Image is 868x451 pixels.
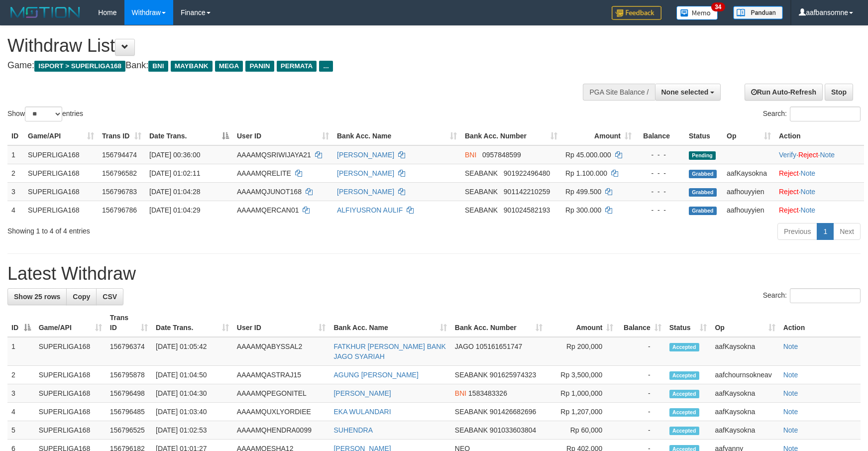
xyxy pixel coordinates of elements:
[711,421,779,440] td: aafKaysokna
[820,151,835,159] a: Note
[7,309,35,337] th: ID: activate to sort column descending
[245,61,274,72] span: PANIN
[689,151,716,160] span: Pending
[790,288,861,303] input: Search:
[106,421,152,440] td: 156796525
[833,223,861,240] a: Next
[465,169,498,177] span: SEABANK
[171,61,213,72] span: MAYBANK
[233,309,330,337] th: User ID: activate to sort column ascending
[779,206,799,214] a: Reject
[96,288,123,305] a: CSV
[455,408,488,416] span: SEABANK
[455,389,466,397] span: BNI
[655,84,721,101] button: None selected
[7,222,354,236] div: Showing 1 to 4 of 4 entries
[333,127,461,145] th: Bank Acc. Name: activate to sort column ascending
[617,337,665,366] td: -
[337,169,394,177] a: [PERSON_NAME]
[711,384,779,403] td: aafKaysokna
[7,36,569,56] h1: Withdraw List
[24,164,98,182] td: SUPERLIGA168
[504,188,550,196] span: Copy 901142210259 to clipboard
[7,5,83,20] img: MOTION_logo.png
[233,384,330,403] td: AAAAMQPEGONITEL
[461,127,561,145] th: Bank Acc. Number: activate to sort column ascending
[689,170,717,178] span: Grabbed
[617,421,665,440] td: -
[583,84,654,101] div: PGA Site Balance /
[455,426,488,434] span: SEABANK
[783,408,798,416] a: Note
[561,127,636,145] th: Amount: activate to sort column ascending
[636,127,685,145] th: Balance
[145,127,233,145] th: Date Trans.: activate to sort column descending
[676,6,718,20] img: Button%20Memo.svg
[35,366,106,384] td: SUPERLIGA168
[779,188,799,196] a: Reject
[451,309,546,337] th: Bank Acc. Number: activate to sort column ascending
[779,169,799,177] a: Reject
[546,337,618,366] td: Rp 200,000
[711,337,779,366] td: aafKaysokna
[490,371,536,379] span: Copy 901625974323 to clipboard
[669,390,699,398] span: Accepted
[333,389,391,397] a: [PERSON_NAME]
[237,151,311,159] span: AAAAMQSRIWIJAYA21
[665,309,711,337] th: Status: activate to sort column ascending
[35,384,106,403] td: SUPERLIGA168
[337,151,394,159] a: [PERSON_NAME]
[152,366,233,384] td: [DATE] 01:04:50
[24,145,98,164] td: SUPERLIGA168
[98,127,145,145] th: Trans ID: activate to sort column ascending
[237,188,302,196] span: AAAAMQJUNOT168
[490,426,536,434] span: Copy 901033603804 to clipboard
[689,188,717,197] span: Grabbed
[777,223,817,240] a: Previous
[711,309,779,337] th: Op: activate to sort column ascending
[617,384,665,403] td: -
[617,309,665,337] th: Balance: activate to sort column ascending
[775,127,864,145] th: Action
[152,421,233,440] td: [DATE] 01:02:53
[34,61,125,72] span: ISPORT > SUPERLIGA168
[817,223,834,240] a: 1
[546,309,618,337] th: Amount: activate to sort column ascending
[733,6,783,19] img: panduan.png
[465,206,498,214] span: SEABANK
[801,169,816,177] a: Note
[106,309,152,337] th: Trans ID: activate to sort column ascending
[25,107,62,121] select: Showentries
[333,371,418,379] a: AGUNG [PERSON_NAME]
[7,288,67,305] a: Show 25 rows
[7,384,35,403] td: 3
[233,421,330,440] td: AAAAMQHENDRA0099
[103,293,117,301] span: CSV
[73,293,90,301] span: Copy
[689,207,717,215] span: Grabbed
[106,337,152,366] td: 156796374
[152,384,233,403] td: [DATE] 01:04:30
[723,127,775,145] th: Op: activate to sort column ascending
[152,337,233,366] td: [DATE] 01:05:42
[106,403,152,421] td: 156796485
[337,188,394,196] a: [PERSON_NAME]
[102,206,137,214] span: 156796786
[7,403,35,421] td: 4
[669,427,699,435] span: Accepted
[685,127,723,145] th: Status
[482,151,521,159] span: Copy 0957848599 to clipboard
[455,371,488,379] span: SEABANK
[333,408,391,416] a: EKA WULANDARI
[233,403,330,421] td: AAAAMQUXLYORDIEE
[546,366,618,384] td: Rp 3,500,000
[640,205,681,215] div: - - -
[7,145,24,164] td: 1
[763,288,861,303] label: Search:
[612,6,661,20] img: Feedback.jpg
[669,371,699,380] span: Accepted
[233,366,330,384] td: AAAAMQASTRAJ15
[790,107,861,121] input: Search:
[7,201,24,219] td: 4
[476,342,522,350] span: Copy 105161651747 to clipboard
